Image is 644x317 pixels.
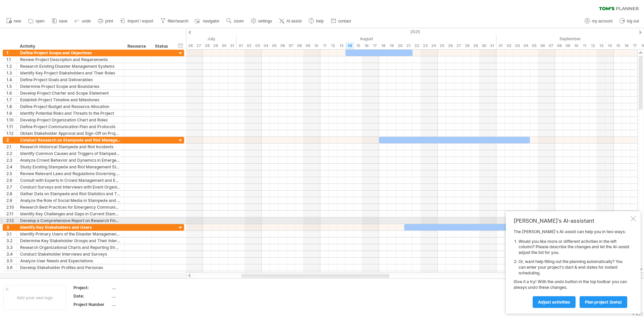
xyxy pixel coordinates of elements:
span: AI assist [286,19,302,23]
div: Analyze the Role of Social Media in Stampede and Riot Situations [20,197,121,204]
div: Monday, 15 September 2025 [614,42,622,49]
div: Review Project Description and Requirements [20,56,121,63]
div: Saturday, 2 August 2025 [245,42,253,49]
div: 1.10 [6,117,16,123]
span: undo [82,19,91,23]
div: Resource [127,43,148,50]
div: .... [112,293,168,299]
div: Sunday, 31 August 2025 [488,42,496,49]
div: Wednesday, 27 August 2025 [454,42,463,49]
a: settings [249,17,274,25]
div: 1.6 [6,90,16,96]
div: Thursday, 11 September 2025 [580,42,589,49]
div: Gather Data on Stampede and Riot Statistics and Trends [20,191,121,197]
div: .... [112,285,168,290]
div: 2.3 [6,157,16,163]
div: 2.2 [6,150,16,157]
div: Sunday, 17 August 2025 [371,42,379,49]
div: 1.9 [6,110,16,116]
div: Consult with Experts in Crowd Management and Emergency Response [20,177,121,183]
div: The [PERSON_NAME]'s AI-assist can help you in two ways: Give it a try! With the undo button in th... [514,229,629,308]
div: Monday, 11 August 2025 [320,42,329,49]
div: 1.2 [6,63,16,69]
div: Activity [20,43,120,50]
span: open [36,19,45,23]
div: 3 [6,224,16,230]
div: Saturday, 9 August 2025 [304,42,312,49]
div: Sunday, 14 September 2025 [605,42,614,49]
div: Research Historical Stampede and Riot Incidents [20,144,121,150]
div: 2 [6,137,16,143]
span: settings [258,19,272,23]
div: Define Project Goals and Deliverables [20,76,121,83]
div: Wednesday, 6 August 2025 [278,42,287,49]
div: Monday, 25 August 2025 [438,42,446,49]
div: .... [112,302,168,307]
div: Tuesday, 29 July 2025 [211,42,220,49]
a: filter/search [159,17,191,25]
a: contact [329,17,353,25]
div: Identify Potential Risks and Threats to the Project [20,110,121,116]
div: Sunday, 3 August 2025 [253,42,262,49]
div: Determine Key Stakeholder Groups and Their Interests [20,237,121,244]
div: 3.4 [6,251,16,257]
a: my account [583,17,614,25]
div: Wednesday, 3 September 2025 [513,42,522,49]
div: [PERSON_NAME]'s AI-assistant [514,217,629,224]
div: 2.6 [6,177,16,183]
div: Monday, 1 September 2025 [496,42,505,49]
div: Tuesday, 16 September 2025 [622,42,631,49]
div: Identify Common Causes and Triggers of Stampedes and Riots [20,150,121,157]
span: help [316,19,324,23]
div: Thursday, 4 September 2025 [522,42,530,49]
div: Study Existing Stampede and Riot Management Strategies and Tactics [20,164,121,170]
div: Conduct Research on Stampede and Riot Management [20,137,121,143]
span: my account [592,19,612,23]
a: open [26,17,47,25]
span: import / export [127,19,153,23]
div: Thursday, 28 August 2025 [463,42,471,49]
div: Saturday, 26 July 2025 [186,42,195,49]
span: plan project (beta) [585,300,622,305]
span: contact [338,19,351,23]
div: 1.3 [6,70,16,76]
div: Analyze User Needs and Expectations [20,258,121,264]
div: 1.7 [6,97,16,103]
div: Friday, 12 September 2025 [589,42,597,49]
div: Saturday, 16 August 2025 [362,42,371,49]
a: zoom [225,17,246,25]
a: plan project (beta) [580,296,627,308]
div: 2.5 [6,170,16,177]
div: 3.2 [6,237,16,244]
div: Identify Key Stakeholders and Users [20,224,121,230]
div: Define Project Scope and Objectives [20,50,121,56]
div: Friday, 8 August 2025 [295,42,304,49]
div: Status [155,43,170,50]
span: new [14,19,21,23]
div: Friday, 5 September 2025 [530,42,538,49]
div: Tuesday, 12 August 2025 [329,42,337,49]
div: Monday, 4 August 2025 [262,42,270,49]
div: Analyze Crowd Behavior and Dynamics in Emergency Situations [20,157,121,163]
span: zoom [234,19,244,23]
div: Tuesday, 2 September 2025 [505,42,513,49]
a: print [96,17,115,25]
div: Tuesday, 9 September 2025 [563,42,572,49]
div: Identify Key Challenges and Gaps in Current Stampede and Riot Management [20,211,121,217]
a: navigator [194,17,221,25]
div: 3.6 [6,264,16,271]
div: Develop a Comprehensive Report on Research Findings and Recommendations [20,217,121,224]
div: 2.4 [6,164,16,170]
div: Monday, 8 September 2025 [555,42,563,49]
div: 3.7 [6,271,16,277]
div: 2.11 [6,211,16,217]
div: Wednesday, 20 August 2025 [396,42,404,49]
span: Adjust activities [538,300,570,305]
div: 1 [6,50,16,56]
a: new [5,17,23,25]
div: Define Project Budget and Resource Allocation [20,103,121,110]
div: Monday, 18 August 2025 [379,42,387,49]
a: undo [73,17,93,25]
div: Friday, 15 August 2025 [354,42,362,49]
div: 2.9 [6,197,16,204]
